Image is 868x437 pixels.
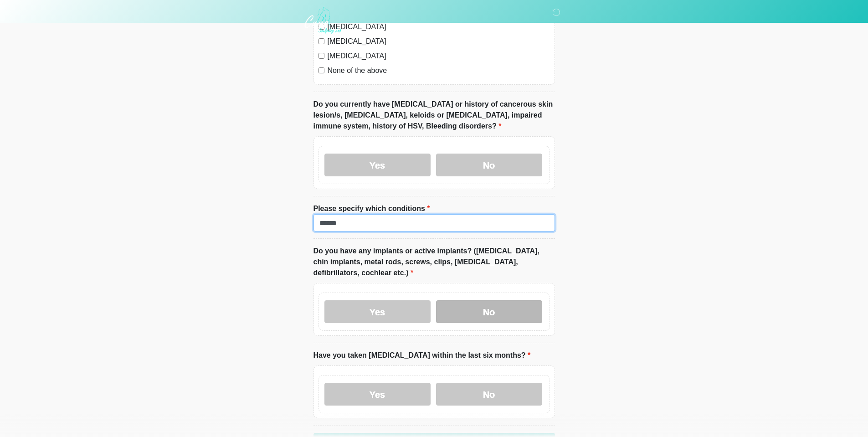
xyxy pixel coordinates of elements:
[304,7,342,36] img: Cryo Sculpting Lab Logo
[324,383,431,406] label: Yes
[328,51,550,62] label: [MEDICAL_DATA]
[436,154,542,176] label: No
[324,300,431,323] label: Yes
[436,300,542,323] label: No
[436,383,542,406] label: No
[318,67,324,73] input: None of the above
[324,154,431,176] label: Yes
[328,65,550,76] label: None of the above
[318,53,324,59] input: [MEDICAL_DATA]
[313,350,531,361] label: Have you taken [MEDICAL_DATA] within the last six months?
[313,246,555,278] label: Do you have any implants or active implants? ([MEDICAL_DATA], chin implants, metal rods, screws, ...
[313,203,430,214] label: Please specify which conditions
[313,99,555,132] label: Do you currently have [MEDICAL_DATA] or history of cancerous skin lesion/s, [MEDICAL_DATA], keloi...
